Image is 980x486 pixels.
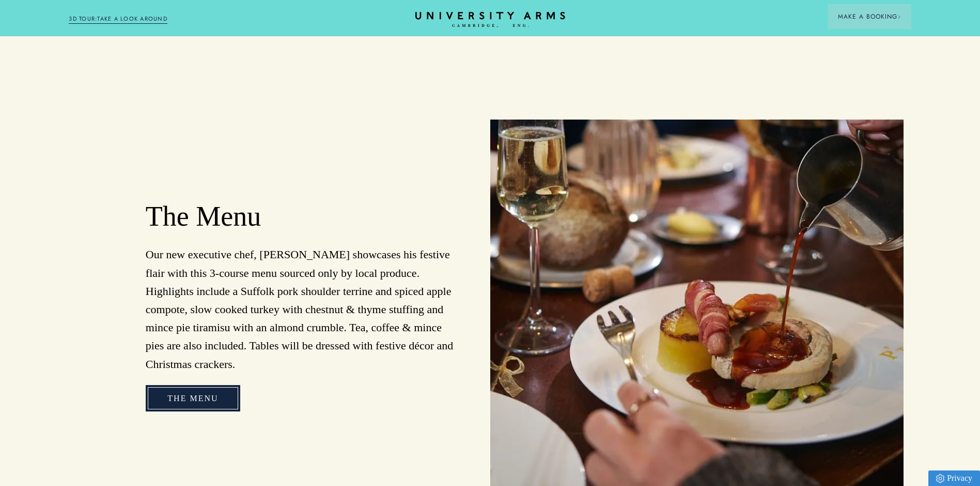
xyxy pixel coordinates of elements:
[897,15,901,19] img: Arrow icon
[828,4,911,29] button: Make a BookingArrow icon
[146,385,240,412] a: The Menu
[928,470,980,486] a: Privacy
[838,12,901,21] span: Make a Booking
[146,200,455,234] h2: The Menu
[936,474,944,483] img: Privacy
[146,245,455,373] p: Our new executive chef, [PERSON_NAME] showcases his festive flair with this 3-course menu sourced...
[69,14,167,24] a: 3D TOUR:TAKE A LOOK AROUND
[415,12,565,28] a: Home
